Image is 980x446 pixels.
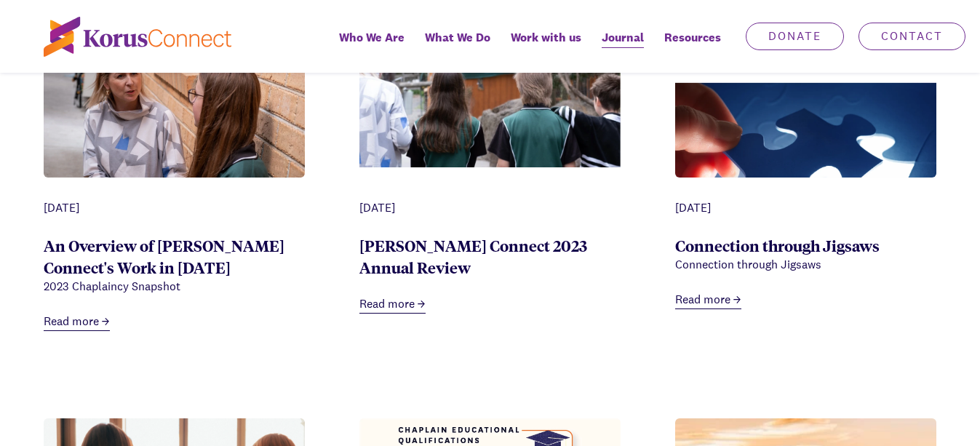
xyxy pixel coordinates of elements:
[359,295,426,314] a: Read more
[44,199,305,217] div: [DATE]
[511,27,581,48] span: Work with us
[44,235,284,277] a: An Overview of [PERSON_NAME] Connect's Work in [DATE]
[359,235,587,277] a: [PERSON_NAME] Connect 2023 Annual Review
[501,20,591,73] a: Work with us
[675,256,936,274] div: Connection through Jigsaws
[415,20,501,73] a: What We Do
[359,199,621,217] div: [DATE]
[329,20,415,73] a: Who We Are
[675,235,880,255] a: Connection through Jigsaws
[425,27,490,48] span: What We Do
[591,20,654,73] a: Journal
[746,23,844,50] a: Donate
[602,27,644,48] span: Journal
[675,199,936,217] div: [DATE]
[44,17,231,57] img: korus-connect%2Fc5177985-88d5-491d-9cd7-4a1febad1357_logo.svg
[44,313,110,331] a: Read more
[339,27,405,48] span: Who We Are
[675,31,936,292] img: ZkbcMiol0Zci9Op6_Jigsaw2.png
[675,291,741,309] a: Read more
[359,31,621,167] img: 44eadd5a-8204-4e22-a45c-e47edd318af3_back%2Bof%2Bschool%2Bkids%2Breport%2Bback%2Bpage%2B2022.png
[44,31,305,204] img: a1b5c5f7-bc12-427f-879a-0a5d564004ab_DSCF0375%2Bweb%2B1200.jpg
[654,20,731,73] div: Resources
[44,278,305,295] div: 2023 Chaplaincy Snapshot
[859,23,965,50] a: Contact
